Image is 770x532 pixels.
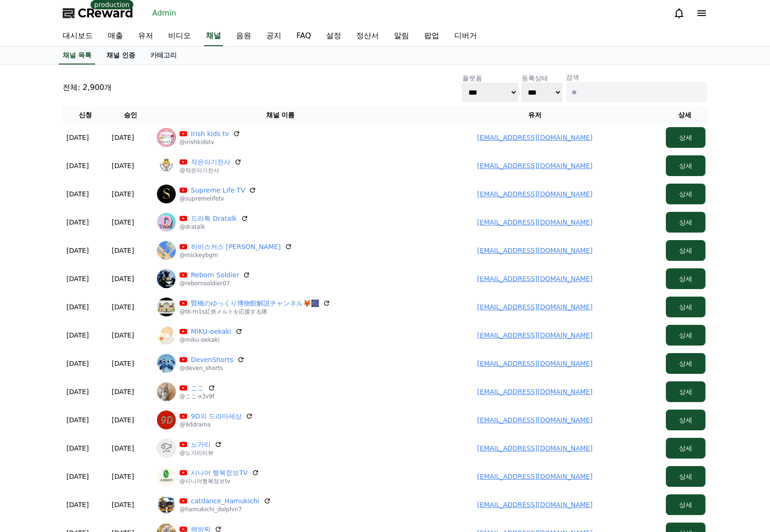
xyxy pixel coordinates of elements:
a: [EMAIL_ADDRESS][DOMAIN_NAME] [477,134,593,141]
a: 시니어 행복정보TV [191,468,248,477]
p: [DATE] [112,415,134,425]
img: Irish kids tv [157,128,176,147]
p: @작은아기천사 [180,167,242,174]
button: 상세 [666,438,705,459]
img: 시니어 행복정보TV [157,467,176,486]
p: [DATE] [112,189,134,199]
a: [EMAIL_ADDRESS][DOMAIN_NAME] [477,331,593,339]
p: [DATE] [66,274,89,283]
p: [DATE] [66,500,89,509]
a: 비디오 [161,26,198,46]
p: @시니어행복정보tv [180,477,259,485]
span: Home [24,313,41,320]
button: 상세 [666,240,705,261]
a: [EMAIL_ADDRESS][DOMAIN_NAME] [477,416,593,424]
a: 상세 [666,331,705,339]
p: 등록상태 [522,73,562,83]
p: [DATE] [66,330,89,340]
p: [DATE] [112,443,134,453]
a: 賢橋のゆっくり博物館解説チャンネル🦊🎆 [191,298,319,308]
button: 상세 [666,268,705,289]
a: 드라톡 Dratalk [191,214,237,223]
p: @9ddrama [180,421,253,428]
p: [DATE] [112,218,134,227]
p: 플랫폼 [462,73,518,83]
p: [DATE] [66,359,89,368]
button: 상세 [666,494,705,515]
a: [EMAIL_ADDRESS][DOMAIN_NAME] [477,501,593,508]
p: 전체: 2,900개 [63,82,112,93]
a: 음원 [229,26,259,46]
img: catdance_Hamukichi [157,495,176,514]
p: [DATE] [66,161,89,170]
a: 팝업 [417,26,447,46]
p: @노가리리뷰 [180,449,222,457]
p: [DATE] [66,189,89,199]
p: [DATE] [112,500,134,509]
a: 채널 [204,26,223,46]
a: 상세 [666,444,705,452]
a: 공지 [259,26,289,46]
p: 검색 [566,73,707,82]
p: [DATE] [66,472,89,481]
img: Supreme Life TV [157,185,176,203]
a: 상세 [666,501,705,508]
p: [DATE] [66,218,89,227]
button: 상세 [666,297,705,317]
p: [DATE] [66,246,89,255]
a: 상세 [666,162,705,169]
a: 유저 [131,26,161,46]
a: 정산서 [349,26,386,46]
a: 상세 [666,416,705,424]
a: 히비스커스 [PERSON_NAME] [191,242,281,251]
p: @mickeybgm [180,251,292,259]
span: Settings [139,313,163,320]
a: MIKU-oekaki [191,327,231,336]
a: 대시보드 [55,26,100,46]
a: 알림 [386,26,417,46]
a: Home [3,298,62,322]
button: 상세 [666,212,705,233]
button: 상세 [666,155,705,176]
a: [EMAIL_ADDRESS][DOMAIN_NAME] [477,473,593,480]
th: 채널 이름 [153,106,408,123]
img: 노가리 [157,439,176,458]
a: 노가리 [191,440,211,449]
a: catdance_Hamukichi [191,496,260,506]
a: Supreme Life TV [191,185,245,195]
span: Messages [78,313,106,321]
a: [EMAIL_ADDRESS][DOMAIN_NAME] [477,303,593,311]
a: 상세 [666,275,705,282]
p: [DATE] [66,415,89,425]
p: @deven_shorts [180,364,245,372]
p: [DATE] [112,472,134,481]
p: @supremelifetv [180,195,256,202]
a: [EMAIL_ADDRESS][DOMAIN_NAME] [477,162,593,169]
th: 유저 [408,106,662,123]
img: ここ [157,382,176,401]
a: [EMAIL_ADDRESS][DOMAIN_NAME] [477,218,593,226]
a: ここ [191,383,204,393]
button: 상세 [666,410,705,430]
a: [EMAIL_ADDRESS][DOMAIN_NAME] [477,388,593,395]
p: @tk-m1s紅炎メルトを応援する隊 [180,308,330,315]
span: CReward [78,6,133,21]
p: [DATE] [112,330,134,340]
p: @rebornsoldier07 [180,280,250,287]
img: Reborn Soldier [157,269,176,288]
p: [DATE] [112,246,134,255]
a: [EMAIL_ADDRESS][DOMAIN_NAME] [477,444,593,452]
a: Irish kids tv [191,129,229,138]
button: 상세 [666,127,705,148]
img: DevenShorts [157,354,176,373]
a: DevenShorts [191,355,233,364]
a: [EMAIL_ADDRESS][DOMAIN_NAME] [477,247,593,254]
a: Reborn Soldier [191,270,239,280]
img: 히비스커스 미키샐리 [157,241,176,260]
button: 상세 [666,184,705,204]
a: 상세 [666,303,705,311]
a: 채널 인증 [99,47,143,64]
p: [DATE] [112,161,134,170]
img: 드라톡 Dratalk [157,213,176,232]
a: 9D의 드라마세상 [191,411,242,421]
